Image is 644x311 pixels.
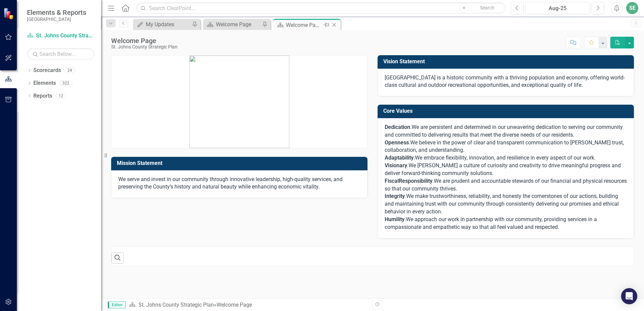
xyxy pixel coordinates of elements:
button: Search [471,3,504,13]
span: We [PERSON_NAME] a culture of curiosity and creativity to drive meaningful progress and deliver f... [385,162,621,176]
div: 322 [59,80,72,86]
span: Fiscal [385,178,399,184]
span: We embrace flexibility, innovation, and resilience in every aspect of our work. [415,154,595,161]
span: . [385,124,412,130]
a: Reports [33,92,52,100]
div: Welcome Page [111,37,178,44]
div: » [129,301,367,309]
a: Welcome Page [205,20,260,29]
span: . [385,193,406,199]
a: St. Johns County Strategic Plan [138,302,214,308]
span: Responsibil [399,178,427,184]
a: St. Johns County Strategic Plan [27,32,94,40]
h3: Mission Statement [117,160,364,166]
span: . [414,154,415,161]
div: Welcome Page [286,21,322,29]
strong: Visionary [385,162,407,169]
h3: Vision Statement [383,59,631,65]
span: We believe in the power of clear and transparent communication to [PERSON_NAME] trust, collaborat... [385,139,624,153]
button: SE [626,2,638,14]
span: Adaptability [385,154,414,161]
small: [GEOGRAPHIC_DATA] [27,16,86,22]
strong: Dedication [385,124,410,130]
div: 12 [56,93,66,99]
span: [GEOGRAPHIC_DATA] is a historic community with a thriving population and economy, offering world-... [385,74,625,89]
span: We make trustworthiness, reliability, and honesty the cornerstones of our actions, building and m... [385,193,619,215]
img: mceclip0.png [189,56,289,148]
div: Welcome Page [217,302,252,308]
span: Open [385,139,397,146]
span: We are persistent and determined in our unwavering dedication to serving our community and commit... [385,124,623,138]
img: ClearPoint Strategy [3,7,15,19]
input: Search ClearPoint... [136,2,506,14]
a: Elements [33,79,56,87]
button: Aug-25 [525,2,590,14]
span: We are prudent and accountable stewards of our financial and physical resources so that our commu... [385,178,627,192]
span: We approach our work in partnership with our community, providing services in a compassionate and... [385,216,597,230]
div: St. Johns County Strategic Plan [111,44,178,49]
span: ness [397,139,409,146]
div: 24 [64,68,75,73]
strong: Humility [385,216,405,222]
span: . [385,162,409,169]
a: My Updates [135,20,190,29]
h3: Core Values [383,108,631,114]
div: Aug-25 [528,4,587,12]
span: Editor [108,302,126,308]
input: Search Below... [27,48,94,60]
a: Scorecards [33,67,61,74]
span: Search [480,5,494,10]
div: My Updates [146,20,190,29]
strong: Integrity [385,193,405,199]
span: We serve and invest in our community through innovative leadership, high-quality services, and pr... [118,176,343,190]
span: . [409,139,410,146]
span: . [432,178,434,184]
span: ity [427,178,432,184]
div: Welcome Page [216,20,260,29]
span: Elements & Reports [27,8,86,16]
span: . [385,216,406,222]
div: Open Intercom Messenger [621,288,637,304]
